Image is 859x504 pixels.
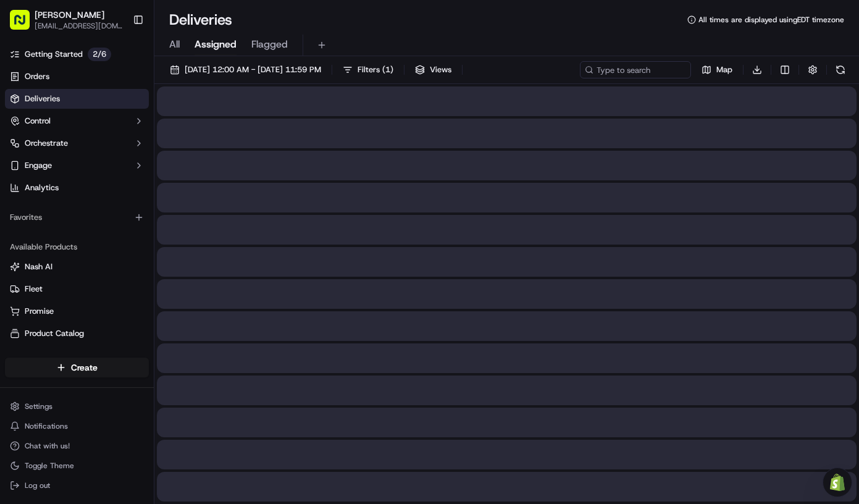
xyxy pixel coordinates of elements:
[25,71,49,82] span: Orders
[25,138,68,149] span: Orchestrate
[580,61,691,78] input: Type to search
[25,182,59,193] span: Analytics
[5,5,128,35] button: [PERSON_NAME][EMAIL_ADDRESS][DOMAIN_NAME]
[358,64,393,75] span: Filters
[25,160,52,171] span: Engage
[35,9,104,21] button: [PERSON_NAME]
[5,44,149,64] a: Getting Started2/6
[337,61,399,78] button: Filters(1)
[832,61,849,78] button: Refresh
[5,178,149,198] a: Analytics
[5,301,149,321] button: Promise
[10,328,144,339] a: Product Catalog
[716,64,732,75] span: Map
[25,306,54,317] span: Promise
[25,328,84,339] span: Product Catalog
[5,477,149,494] button: Log out
[25,49,83,60] span: Getting Started
[5,457,149,474] button: Toggle Theme
[88,48,111,61] p: 2 / 6
[25,261,52,272] span: Nash AI
[5,89,149,109] a: Deliveries
[25,481,50,490] span: Log out
[696,61,738,78] button: Map
[409,61,457,78] button: Views
[35,21,123,31] button: [EMAIL_ADDRESS][DOMAIN_NAME]
[5,156,149,175] button: Engage
[25,461,74,471] span: Toggle Theme
[5,257,149,277] button: Nash AI
[698,15,844,25] span: All times are displayed using EDT timezone
[169,10,232,30] h1: Deliveries
[5,67,149,86] a: Orders
[185,64,321,75] span: [DATE] 12:00 AM - [DATE] 11:59 PM
[251,37,288,52] span: Flagged
[10,283,144,295] a: Fleet
[25,93,60,104] span: Deliveries
[5,208,149,227] div: Favorites
[71,361,98,374] span: Create
[5,111,149,131] button: Control
[430,64,451,75] span: Views
[25,421,68,431] span: Notifications
[164,61,327,78] button: [DATE] 12:00 AM - [DATE] 11:59 PM
[5,437,149,455] button: Chat with us!
[25,283,43,295] span: Fleet
[10,261,144,272] a: Nash AI
[25,441,70,451] span: Chat with us!
[5,133,149,153] button: Orchestrate
[5,324,149,343] button: Product Catalog
[10,306,144,317] a: Promise
[5,418,149,435] button: Notifications
[382,64,393,75] span: ( 1 )
[5,358,149,377] button: Create
[169,37,180,52] span: All
[25,401,52,411] span: Settings
[5,279,149,299] button: Fleet
[5,237,149,257] div: Available Products
[25,115,51,127] span: Control
[195,37,237,52] span: Assigned
[5,398,149,415] button: Settings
